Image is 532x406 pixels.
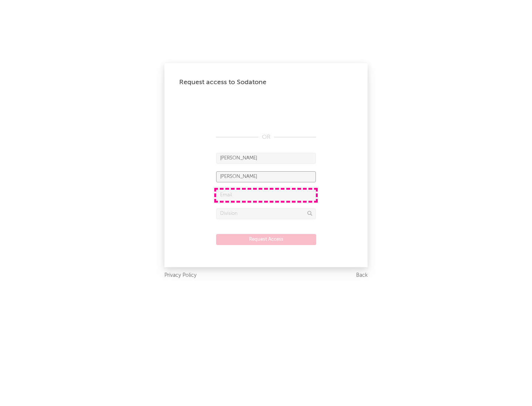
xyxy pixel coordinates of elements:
[216,234,316,245] button: Request Access
[216,171,316,182] input: Last Name
[216,190,316,201] input: Email
[164,271,197,280] a: Privacy Policy
[216,208,316,219] input: Division
[356,271,368,280] a: Back
[179,78,353,87] div: Request access to Sodatone
[216,133,316,142] div: OR
[216,153,316,164] input: First Name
